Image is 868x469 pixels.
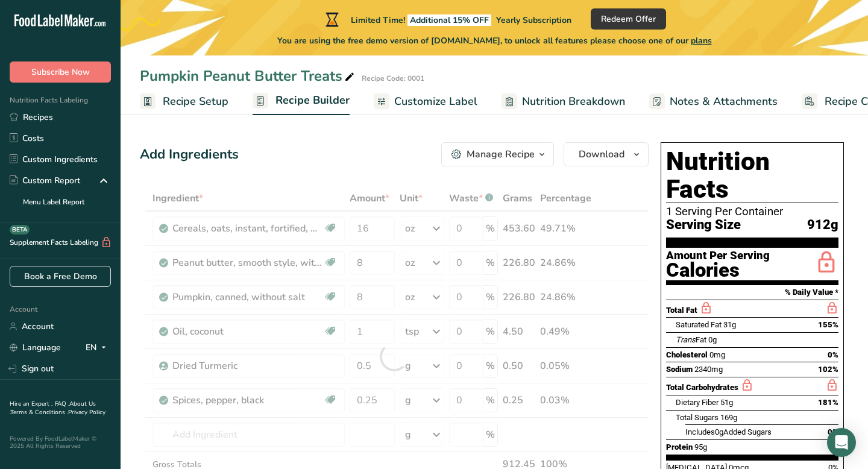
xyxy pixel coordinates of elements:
[666,306,697,315] span: Total Fat
[694,365,723,374] span: 2340mg
[666,285,838,300] section: % Daily Value *
[496,14,571,26] span: Yearly Subscription
[649,88,778,115] a: Notes & Attachments
[670,93,778,110] span: Notes & Attachments
[818,365,838,374] span: 102%
[828,350,838,359] span: 0%
[666,218,741,233] span: Serving Size
[818,320,838,329] span: 155%
[10,337,61,358] a: Language
[715,427,723,436] span: 0g
[676,398,719,407] span: Dietary Fiber
[55,400,69,408] a: FAQ .
[140,88,228,115] a: Recipe Setup
[591,8,666,30] button: Redeem Offer
[694,442,707,452] span: 95g
[407,14,491,26] span: Additional 15% OFF
[564,142,649,166] button: Download
[10,400,96,417] a: About Us .
[323,12,571,27] div: Limited Time!
[10,400,52,408] a: Hire an Expert .
[140,145,239,165] div: Add Ingredients
[720,413,737,422] span: 169g
[666,206,838,218] div: 1 Serving Per Container
[68,408,105,417] a: Privacy Policy
[666,365,693,374] span: Sodium
[10,61,111,83] button: Subscribe Now
[441,142,554,166] button: Manage Recipe
[666,262,770,279] div: Calories
[666,442,693,452] span: Protein
[676,335,696,344] i: Trans
[10,174,80,187] div: Custom Report
[676,413,719,422] span: Total Sugars
[374,88,477,115] a: Customize Label
[253,87,350,116] a: Recipe Builder
[362,73,424,84] div: Recipe Code: 0001
[709,350,725,359] span: 0mg
[685,427,772,436] span: Includes Added Sugars
[720,398,733,407] span: 51g
[163,93,228,110] span: Recipe Setup
[275,92,350,109] span: Recipe Builder
[86,341,111,355] div: EN
[708,335,717,344] span: 0g
[10,225,30,234] div: BETA
[10,408,68,417] a: Terms & Conditions .
[10,266,111,287] a: Book a Free Demo
[31,66,90,78] span: Subscribe Now
[666,148,838,203] h1: Nutrition Facts
[666,350,708,359] span: Cholesterol
[579,147,624,162] span: Download
[502,88,625,115] a: Nutrition Breakdown
[827,428,856,457] div: Open Intercom Messenger
[467,147,535,162] div: Manage Recipe
[676,320,722,329] span: Saturated Fat
[818,398,838,407] span: 181%
[666,250,770,262] div: Amount Per Serving
[277,34,712,47] span: You are using the free demo version of [DOMAIN_NAME], to unlock all features please choose one of...
[676,335,706,344] span: Fat
[140,65,357,87] div: Pumpkin Peanut Butter Treats
[666,383,738,392] span: Total Carbohydrates
[10,435,111,450] div: Powered By FoodLabelMaker © 2025 All Rights Reserved
[723,320,736,329] span: 31g
[394,93,477,110] span: Customize Label
[691,35,712,46] span: plans
[807,218,838,233] span: 912g
[601,13,656,25] span: Redeem Offer
[522,93,625,110] span: Nutrition Breakdown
